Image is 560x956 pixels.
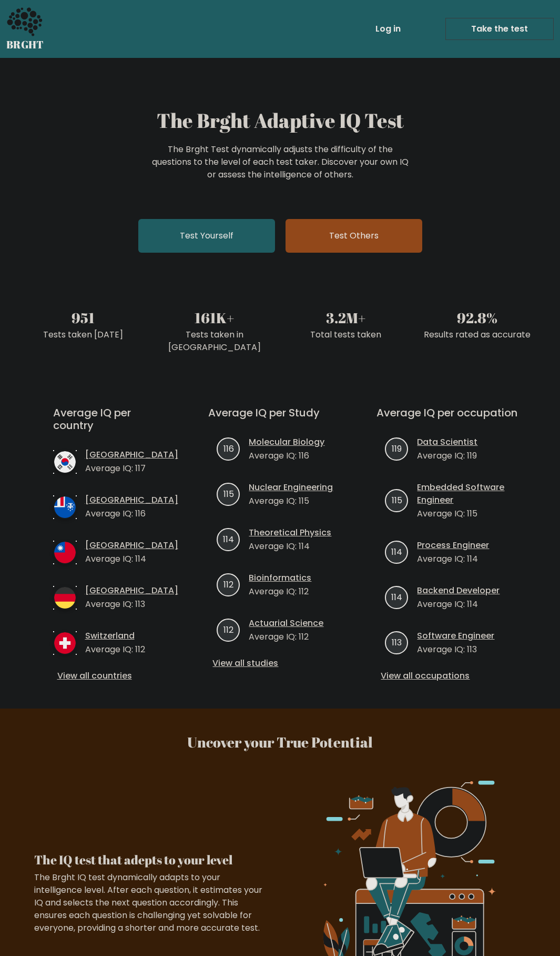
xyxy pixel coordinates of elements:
h3: Average IQ per country [53,406,171,444]
p: Average IQ: 114 [417,553,489,565]
text: 115 [392,494,402,506]
p: Average IQ: 116 [85,507,178,520]
text: 114 [391,546,402,558]
a: Embedded Software Engineer [417,481,520,506]
p: Average IQ: 116 [249,450,324,462]
p: Average IQ: 112 [249,631,323,643]
text: 112 [223,624,233,636]
img: country [53,450,77,474]
div: Results rated as accurate [418,328,537,341]
a: Software Engineer [417,630,494,642]
div: Tests taken [DATE] [24,328,142,341]
a: Theoretical Physics [249,526,331,539]
h1: The Brght Adaptive IQ Test [24,108,537,133]
a: Log in [371,18,405,39]
a: Backend Developer [417,584,500,597]
h3: Uncover your True Potential [34,734,526,751]
p: Average IQ: 115 [249,495,333,507]
a: Process Engineer [417,539,489,552]
p: Average IQ: 113 [417,643,494,656]
text: 119 [392,443,402,455]
div: Total tests taken [287,328,405,341]
h3: Average IQ per Study [208,406,351,432]
div: The Brght Test dynamically adjusts the difficulty of the questions to the level of each test take... [149,143,412,181]
img: country [53,586,77,610]
text: 112 [223,579,233,591]
a: View all studies [212,657,347,670]
p: Average IQ: 114 [85,553,178,565]
a: BRGHT [6,4,44,54]
text: 114 [223,533,234,545]
h3: Average IQ per occupation [376,406,520,432]
div: The Brght IQ test dynamically adapts to your intelligence level. After each question, it estimate... [34,871,268,934]
text: 115 [223,488,234,500]
a: Bioinformatics [249,572,311,584]
p: Average IQ: 114 [249,540,331,553]
text: 114 [391,591,402,603]
p: Average IQ: 117 [85,462,178,475]
p: Average IQ: 114 [417,598,500,611]
a: View all occupations [381,670,515,682]
p: Average IQ: 115 [417,507,520,520]
a: Data Scientist [417,436,477,449]
text: 116 [223,443,234,455]
a: [GEOGRAPHIC_DATA] [85,584,178,597]
a: Switzerland [85,630,145,642]
p: Average IQ: 119 [417,450,477,462]
div: Tests taken in [GEOGRAPHIC_DATA] [155,328,274,354]
a: Nuclear Engineering [249,481,333,494]
h4: The IQ test that adepts to your level [34,852,268,867]
div: 161K+ [155,307,274,329]
img: country [53,495,77,519]
a: Molecular Biology [249,436,324,449]
a: Test Yourself [138,219,275,253]
a: View all countries [57,670,167,682]
a: Test Others [286,219,422,253]
p: Average IQ: 112 [85,643,145,656]
img: country [53,541,77,564]
div: 92.8% [418,307,537,329]
p: Average IQ: 113 [85,598,178,611]
text: 113 [392,636,402,649]
p: Average IQ: 112 [249,585,311,598]
a: [GEOGRAPHIC_DATA] [85,539,178,552]
img: country [53,631,77,655]
div: 951 [24,307,142,329]
a: Take the test [445,18,554,40]
h5: BRGHT [6,38,44,51]
a: [GEOGRAPHIC_DATA] [85,449,178,461]
a: [GEOGRAPHIC_DATA] [85,494,178,506]
div: 3.2M+ [287,307,405,329]
a: Actuarial Science [249,617,323,630]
